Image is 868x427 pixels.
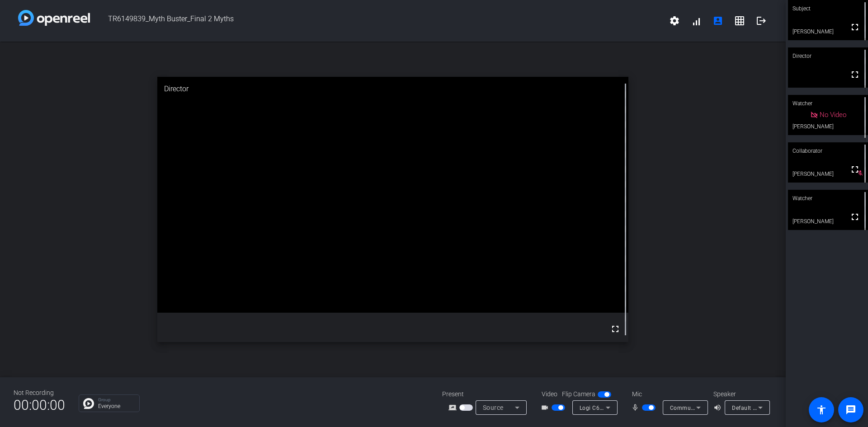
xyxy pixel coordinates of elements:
div: Watcher [788,190,868,207]
span: Source [483,404,504,411]
div: Not Recording [14,388,65,398]
span: Communications - Headset Microphone (Yealink WH63 E2) [670,404,826,411]
div: Director [157,77,629,101]
span: Flip Camera [562,389,595,399]
mat-icon: accessibility [816,404,827,415]
mat-icon: fullscreen [610,324,621,334]
img: Chat Icon [83,398,94,409]
mat-icon: videocam_outline [541,402,552,413]
div: Speaker [713,389,768,399]
span: 00:00:00 [14,394,65,416]
mat-icon: fullscreen [849,22,860,33]
span: Logi C615 HD WebCam (046d:082c) [580,404,676,411]
mat-icon: settings [669,15,680,26]
div: Director [788,47,868,65]
div: Watcher [788,95,868,112]
div: Mic [623,389,713,399]
div: Collaborator [788,142,868,160]
span: TR6149839_Myth Buster_Final 2 Myths [90,10,664,32]
mat-icon: screen_share_outline [448,402,459,413]
span: Default - Headset Earphone (Yealink WH63 E2) [732,404,856,411]
mat-icon: fullscreen [849,69,860,80]
img: white-gradient.svg [18,10,90,26]
div: Present [442,389,533,399]
mat-icon: message [845,404,856,415]
mat-icon: fullscreen [849,211,860,222]
mat-icon: logout [756,15,767,26]
span: No Video [820,111,846,119]
p: Group [98,398,135,402]
mat-icon: mic_none [631,402,642,413]
span: Video [542,389,557,399]
mat-icon: grid_on [734,15,745,26]
p: Everyone [98,404,135,409]
mat-icon: account_box [712,15,723,26]
mat-icon: volume_up [713,402,724,413]
button: signal_cellular_alt [685,10,707,32]
mat-icon: fullscreen [849,164,860,175]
